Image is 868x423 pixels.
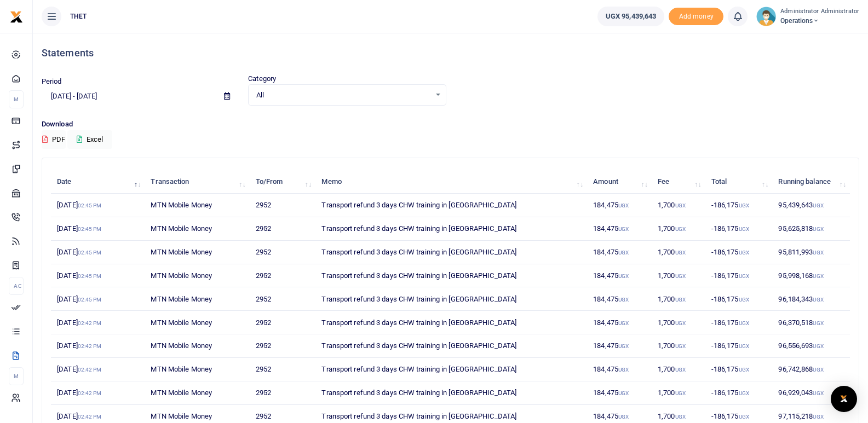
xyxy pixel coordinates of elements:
[51,334,145,358] td: [DATE]
[42,87,215,106] input: select period
[145,241,249,264] td: MTN Mobile Money
[669,11,723,20] a: Add money
[315,358,587,381] td: Transport refund 3 days CHW training in [GEOGRAPHIC_DATA]
[51,287,145,311] td: [DATE]
[813,202,823,208] small: UGX
[78,273,102,279] small: 02:45 PM
[618,343,629,349] small: UGX
[145,381,249,405] td: MTN Mobile Money
[652,334,705,358] td: 1,700
[813,367,823,373] small: UGX
[618,320,629,326] small: UGX
[51,241,145,264] td: [DATE]
[618,250,629,256] small: UGX
[587,381,652,405] td: 184,475
[51,264,145,288] td: [DATE]
[756,7,859,26] a: profile-user Administrator Administrator Operations
[652,194,705,217] td: 1,700
[10,10,23,24] img: logo-small
[831,386,857,412] div: Open Intercom Messenger
[675,343,686,349] small: UGX
[315,241,587,264] td: Transport refund 3 days CHW training in [GEOGRAPHIC_DATA]
[675,273,686,279] small: UGX
[618,226,629,232] small: UGX
[78,202,102,208] small: 02:45 PM
[66,11,91,21] span: THET
[652,170,705,194] th: Fee: activate to sort column ascending
[51,170,145,194] th: Date: activate to sort column descending
[587,264,652,288] td: 184,475
[587,287,652,311] td: 184,475
[51,217,145,241] td: [DATE]
[772,241,850,264] td: 95,811,993
[587,217,652,241] td: 184,475
[780,7,859,16] small: Administrator Administrator
[772,194,850,217] td: 95,439,643
[587,311,652,334] td: 184,475
[675,202,686,208] small: UGX
[705,194,773,217] td: -186,175
[813,273,823,279] small: UGX
[652,381,705,405] td: 1,700
[813,250,823,256] small: UGX
[739,320,749,326] small: UGX
[9,367,24,385] li: M
[739,390,749,396] small: UGX
[705,287,773,311] td: -186,175
[652,287,705,311] td: 1,700
[587,334,652,358] td: 184,475
[780,16,859,26] span: Operations
[675,250,686,256] small: UGX
[587,358,652,381] td: 184,475
[315,311,587,334] td: Transport refund 3 days CHW training in [GEOGRAPHIC_DATA]
[813,343,823,349] small: UGX
[739,367,749,373] small: UGX
[813,226,823,232] small: UGX
[772,170,850,194] th: Running balance: activate to sort column ascending
[9,277,24,295] li: Ac
[145,170,249,194] th: Transaction: activate to sort column ascending
[772,381,850,405] td: 96,929,043
[315,194,587,217] td: Transport refund 3 days CHW training in [GEOGRAPHIC_DATA]
[78,226,102,232] small: 02:45 PM
[78,320,102,326] small: 02:42 PM
[813,414,823,420] small: UGX
[652,264,705,288] td: 1,700
[145,311,249,334] td: MTN Mobile Money
[739,273,749,279] small: UGX
[772,334,850,358] td: 96,556,693
[675,390,686,396] small: UGX
[250,381,316,405] td: 2952
[618,273,629,279] small: UGX
[67,130,112,149] button: Excel
[248,73,276,84] label: Category
[675,297,686,303] small: UGX
[78,367,102,373] small: 02:42 PM
[250,334,316,358] td: 2952
[669,8,723,26] li: Toup your wallet
[652,311,705,334] td: 1,700
[705,217,773,241] td: -186,175
[42,119,859,130] p: Download
[250,264,316,288] td: 2952
[78,297,102,303] small: 02:45 PM
[675,414,686,420] small: UGX
[772,311,850,334] td: 96,370,518
[145,264,249,288] td: MTN Mobile Money
[587,170,652,194] th: Amount: activate to sort column ascending
[675,226,686,232] small: UGX
[813,320,823,326] small: UGX
[618,414,629,420] small: UGX
[42,130,66,149] button: PDF
[145,217,249,241] td: MTN Mobile Money
[51,194,145,217] td: [DATE]
[675,367,686,373] small: UGX
[78,250,102,256] small: 02:45 PM
[315,381,587,405] td: Transport refund 3 days CHW training in [GEOGRAPHIC_DATA]
[705,381,773,405] td: -186,175
[739,202,749,208] small: UGX
[256,90,430,101] span: All
[315,170,587,194] th: Memo: activate to sort column ascending
[587,194,652,217] td: 184,475
[705,241,773,264] td: -186,175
